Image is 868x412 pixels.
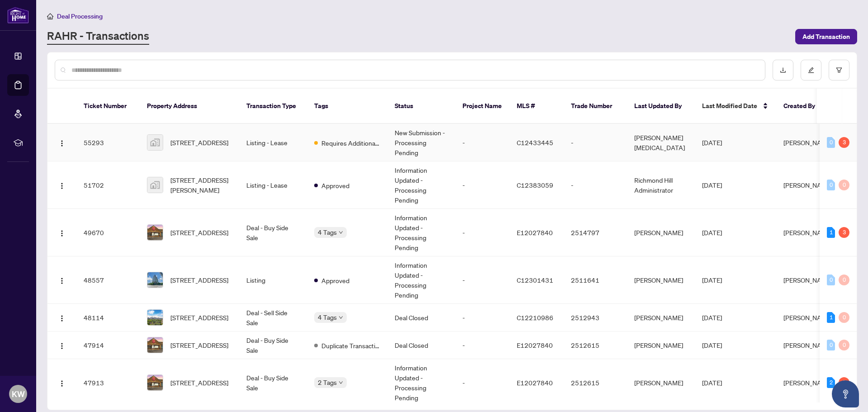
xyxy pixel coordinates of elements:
[829,60,849,81] button: filter
[702,138,722,147] span: [DATE]
[517,181,553,189] span: C12383059
[58,140,66,147] img: Logo
[321,341,380,350] span: Duplicate Transaction
[387,209,455,256] td: Information Updated - Processing Pending
[55,310,69,325] button: Logo
[147,135,163,150] img: thumbnail-img
[387,359,455,407] td: Information Updated - Processing Pending
[147,310,163,325] img: thumbnail-img
[783,276,832,284] span: [PERSON_NAME]
[147,225,163,240] img: thumbnail-img
[455,124,509,161] td: -
[239,124,307,161] td: Listing - Lease
[627,256,695,304] td: [PERSON_NAME]
[76,124,140,161] td: 55293
[387,89,455,124] th: Status
[239,89,307,124] th: Transaction Type
[839,180,849,190] div: 0
[795,29,857,44] button: Add Transaction
[627,304,695,331] td: [PERSON_NAME]
[695,89,776,124] th: Last Modified Date
[517,341,553,349] span: E12027840
[170,340,228,350] span: [STREET_ADDRESS]
[339,230,343,235] span: down
[170,313,228,322] span: [STREET_ADDRESS]
[627,124,695,161] td: [PERSON_NAME][MEDICAL_DATA]
[321,275,349,285] span: Approved
[517,276,553,284] span: C12301431
[147,272,163,288] img: thumbnail-img
[839,340,849,350] div: 0
[780,67,786,73] span: download
[627,161,695,209] td: Richmond Hill Administrator
[307,89,387,124] th: Tags
[76,359,140,407] td: 47913
[564,161,627,209] td: -
[627,359,695,407] td: [PERSON_NAME]
[76,331,140,359] td: 47914
[802,29,850,44] span: Add Transaction
[517,228,553,237] span: E12027840
[147,177,163,193] img: thumbnail-img
[808,67,814,73] span: edit
[455,256,509,304] td: -
[827,180,835,190] div: 0
[321,180,349,190] span: Approved
[783,138,832,147] span: [PERSON_NAME]
[455,161,509,209] td: -
[839,275,849,285] div: 0
[57,12,103,20] span: Deal Processing
[836,67,842,73] span: filter
[783,181,832,189] span: [PERSON_NAME]
[239,256,307,304] td: Listing
[627,89,695,124] th: Last Updated By
[702,101,757,111] span: Last Modified Date
[827,312,835,323] div: 1
[832,380,859,407] button: Open asap
[55,135,69,150] button: Logo
[170,175,232,195] span: [STREET_ADDRESS][PERSON_NAME]
[239,209,307,256] td: Deal - Buy Side Sale
[147,375,163,390] img: thumbnail-img
[564,209,627,256] td: 2514797
[564,89,627,124] th: Trade Number
[140,89,239,124] th: Property Address
[76,304,140,331] td: 48114
[58,277,66,284] img: Logo
[564,124,627,161] td: -
[55,338,69,352] button: Logo
[564,331,627,359] td: 2512615
[627,331,695,359] td: [PERSON_NAME]
[76,161,140,209] td: 51702
[321,138,380,148] span: Requires Additional Docs
[12,388,25,400] span: KW
[564,359,627,407] td: 2512615
[387,256,455,304] td: Information Updated - Processing Pending
[564,256,627,304] td: 2511641
[239,331,307,359] td: Deal - Buy Side Sale
[455,359,509,407] td: -
[387,124,455,161] td: New Submission - Processing Pending
[839,377,849,388] div: 5
[339,315,343,320] span: down
[318,312,337,322] span: 4 Tags
[702,276,722,284] span: [DATE]
[76,256,140,304] td: 48557
[783,228,832,237] span: [PERSON_NAME]
[455,209,509,256] td: -
[7,7,29,24] img: logo
[839,227,849,238] div: 3
[702,379,722,387] span: [DATE]
[387,304,455,331] td: Deal Closed
[839,137,849,148] div: 3
[783,379,832,387] span: [PERSON_NAME]
[827,227,835,238] div: 1
[627,209,695,256] td: [PERSON_NAME]
[827,340,835,350] div: 0
[827,377,835,388] div: 2
[455,304,509,331] td: -
[55,375,69,390] button: Logo
[773,60,793,81] button: download
[58,380,66,387] img: Logo
[801,60,821,81] button: edit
